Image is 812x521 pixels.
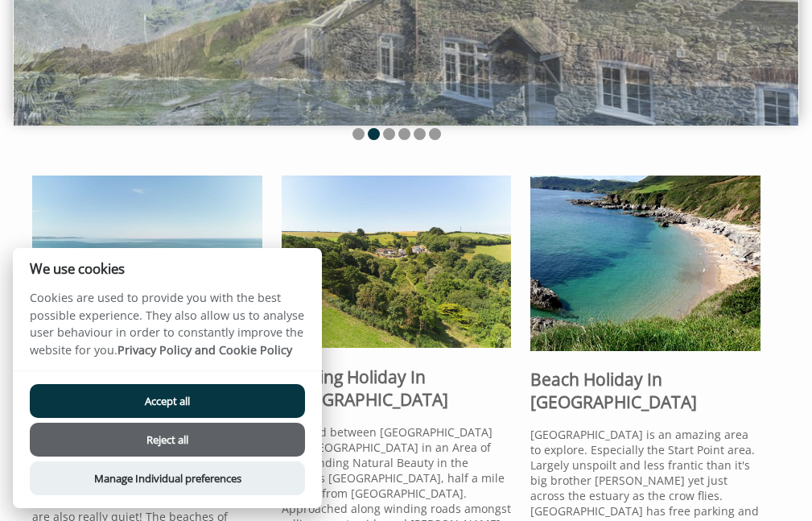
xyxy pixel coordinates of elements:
h2: We use cookies [13,261,322,276]
button: Manage Individual preferences [30,461,305,495]
button: Accept all [30,384,305,418]
a: Privacy Policy and Cookie Policy [117,342,292,358]
p: Cookies are used to provide you with the best possible experience. They also allow us to analyse ... [13,289,322,370]
h2: Walking Holiday In [GEOGRAPHIC_DATA] [282,366,512,411]
img: View at the top of Lama Croft Farm [282,176,512,348]
img: Dog friendly walk from Lamacraft Farm to Mattiscombe Sands [530,176,760,351]
button: Reject all [30,423,305,457]
h2: Beach Holiday In [GEOGRAPHIC_DATA] [530,368,760,413]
